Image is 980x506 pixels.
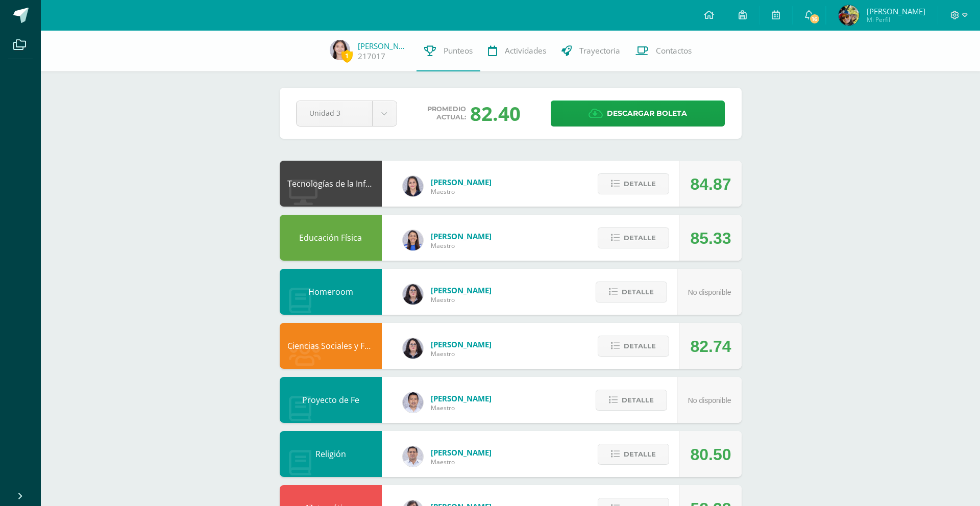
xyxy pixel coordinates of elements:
a: [PERSON_NAME] [358,41,409,51]
div: 80.50 [690,432,731,477]
a: Contactos [628,31,699,71]
span: [PERSON_NAME] [431,285,492,295]
div: 82.40 [470,100,521,127]
img: dbcf09110664cdb6f63fe058abfafc14.png [403,176,423,196]
img: f270ddb0ea09d79bf84e45c6680ec463.png [403,284,423,305]
img: 4582bc727a9698f22778fe954f29208c.png [403,392,423,413]
a: Actividades [480,31,554,71]
span: Mi Perfil [867,15,925,24]
a: Descargar boleta [551,100,725,127]
div: Educación Física [280,215,382,261]
img: 9d1d35e0bb0cd54e0b4afa38b8c284d9.png [330,40,350,60]
div: 84.87 [690,161,731,207]
span: Detalle [622,391,654,410]
button: Detalle [598,336,669,357]
button: Detalle [596,282,667,302]
span: Maestro [431,458,492,466]
span: Contactos [656,45,692,56]
span: [PERSON_NAME] [431,339,492,349]
button: Detalle [598,173,669,194]
span: Promedio actual: [427,105,466,121]
div: Proyecto de Fe [280,377,382,423]
span: Unidad 3 [309,101,359,125]
span: Actividades [505,45,546,56]
span: [PERSON_NAME] [431,393,492,403]
span: Detalle [624,174,656,193]
span: [PERSON_NAME] [431,231,492,241]
a: Unidad 3 [297,101,397,126]
span: Detalle [624,445,656,464]
span: Detalle [624,229,656,247]
span: [PERSON_NAME] [431,447,492,458]
img: f270ddb0ea09d79bf84e45c6680ec463.png [403,338,423,359]
span: Maestro [431,349,492,358]
span: Punteos [444,45,473,56]
span: Maestro [431,241,492,250]
span: No disponible [688,288,731,296]
span: Trayectoria [579,45,620,56]
span: [PERSON_NAME] [431,177,492,187]
img: 9328d5e98ceeb7b6b4c8a00374d795d3.png [839,5,859,26]
img: 15aaa72b904403ebb7ec886ca542c491.png [403,446,423,467]
span: No disponible [688,396,731,404]
a: 217017 [358,51,385,62]
span: Maestro [431,403,492,412]
div: 85.33 [690,215,731,261]
img: 0eea5a6ff783132be5fd5ba128356f6f.png [403,230,423,250]
span: Descargar boleta [607,101,687,126]
button: Detalle [598,444,669,465]
span: [PERSON_NAME] [867,6,925,16]
div: Religión [280,431,382,477]
span: 1 [341,49,353,62]
div: Ciencias Sociales y Formación Ciudadana [280,323,382,369]
div: Tecnologías de la Información y Comunicación: Computación [280,161,382,207]
div: 82.74 [690,323,731,369]
span: Detalle [624,337,656,356]
a: Trayectoria [554,31,628,71]
button: Detalle [596,390,667,411]
span: Maestro [431,187,492,196]
span: Maestro [431,295,492,304]
span: Detalle [622,283,654,301]
a: Punteos [416,31,480,71]
div: Homeroom [280,269,382,315]
span: 16 [809,13,820,24]
button: Detalle [598,227,669,248]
